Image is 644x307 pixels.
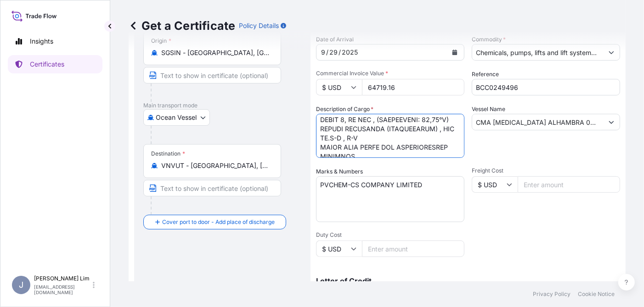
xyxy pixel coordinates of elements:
p: Letter of Credit [316,277,620,285]
label: Description of Cargo [316,105,373,114]
input: Text to appear on certificate [143,180,281,196]
a: Privacy Policy [533,290,571,298]
a: Certificates [8,55,102,73]
input: Type to search vessel name or IMO [472,114,603,130]
input: Type to search commodity [472,44,603,61]
button: Show suggestions [603,44,620,61]
input: Enter amount [362,240,464,257]
p: [EMAIL_ADDRESS][DOMAIN_NAME] [34,284,91,295]
input: Text to appear on certificate [143,67,281,84]
label: Reference [472,70,499,79]
div: Destination [151,150,185,157]
span: J [19,280,23,290]
p: Certificates [30,60,64,69]
input: Origin [161,48,270,57]
p: Get a Certificate [129,18,235,33]
p: Main transport mode [143,102,301,109]
span: Duty Cost [316,231,464,239]
span: Cover port to door - Add place of discharge [162,218,275,227]
span: Ocean Vessel [156,113,197,122]
label: Marks & Numbers [316,167,363,176]
div: month, [320,47,326,58]
button: Select transport [143,109,210,126]
button: Cover port to door - Add place of discharge [143,215,286,229]
input: Destination [161,161,270,170]
button: Calendar [447,45,462,60]
button: Show suggestions [603,114,620,130]
span: Freight Cost [472,167,620,174]
input: Enter amount [362,79,464,95]
div: year, [341,47,359,58]
div: day, [328,47,339,58]
div: / [339,47,341,58]
span: Commercial Invoice Value [316,70,464,77]
div: / [326,47,328,58]
label: Vessel Name [472,105,505,114]
p: Insights [30,37,53,46]
p: Policy Details [239,21,279,30]
a: Insights [8,32,102,50]
input: Enter booking reference [472,79,620,95]
input: Enter amount [518,176,620,193]
a: Cookie Notice [578,290,615,298]
p: [PERSON_NAME] Lim [34,275,91,282]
